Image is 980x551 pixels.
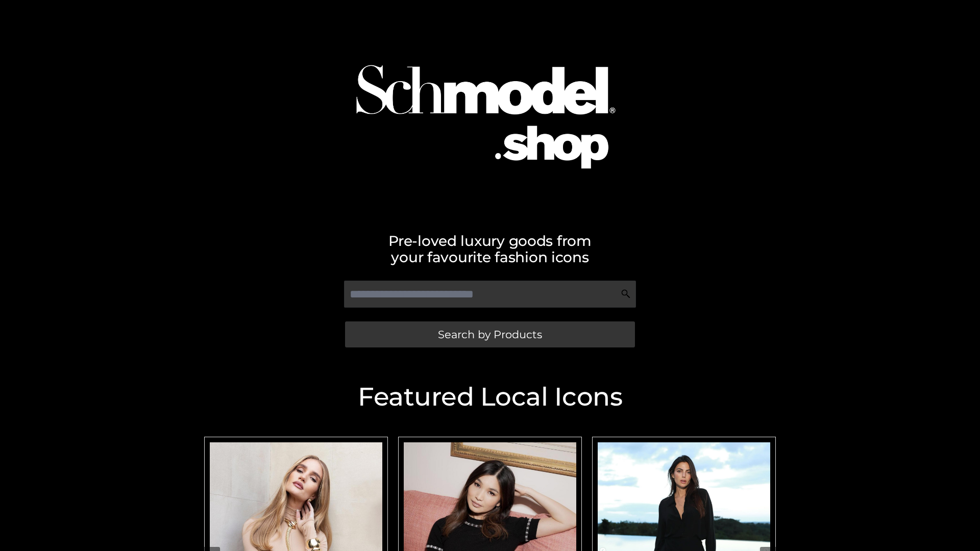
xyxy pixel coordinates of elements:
h2: Featured Local Icons​ [199,384,781,410]
img: Search Icon [621,289,631,299]
a: Search by Products [345,321,635,347]
h2: Pre-loved luxury goods from your favourite fashion icons [199,233,781,265]
span: Search by Products [438,329,542,340]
